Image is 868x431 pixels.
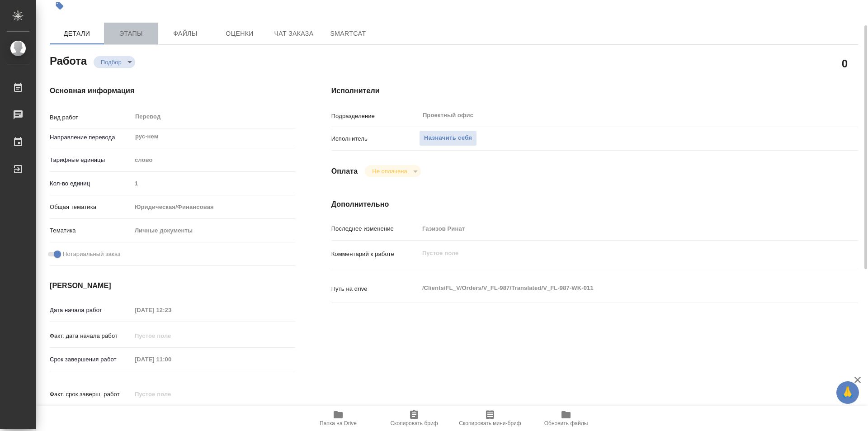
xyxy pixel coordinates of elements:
div: слово [132,152,295,168]
p: Дата начала работ [50,306,132,315]
button: Назначить себя [419,130,477,146]
h4: Дополнительно [331,199,858,210]
span: Этапы [109,28,153,39]
p: Исполнитель [331,134,419,143]
p: Направление перевода [50,133,132,142]
button: Папка на Drive [300,406,376,431]
p: Факт. срок заверш. работ [50,390,132,399]
h2: Работа [50,52,87,68]
button: Не оплачена [369,167,410,175]
button: Скопировать мини-бриф [452,406,528,431]
input: Пустое поле [132,388,211,401]
p: Кол-во единиц [50,179,132,188]
span: Файлы [164,28,207,39]
span: Обновить файлы [544,420,588,426]
span: Оценки [218,28,261,39]
div: Юридическая/Финансовая [132,199,295,215]
div: Подбор [365,165,420,177]
input: Пустое поле [419,222,814,235]
div: Подбор [94,56,135,68]
h2: 0 [842,56,848,71]
span: 🙏 [840,383,855,402]
span: Чат заказа [272,28,316,39]
h4: Оплата [331,166,358,177]
p: Тематика [50,226,132,235]
h4: [PERSON_NAME] [50,280,295,291]
span: Назначить себя [424,133,472,143]
h4: Основная информация [50,85,295,96]
input: Пустое поле [132,353,211,366]
p: Комментарий к работе [331,250,419,259]
p: Тарифные единицы [50,156,132,165]
p: Общая тематика [50,203,132,212]
span: Папка на Drive [320,420,357,426]
p: Путь на drive [331,284,419,294]
button: 🙏 [836,381,859,404]
p: Последнее изменение [331,224,419,233]
textarea: /Clients/FL_V/Orders/V_FL-987/Translated/V_FL-987-WK-011 [419,280,814,296]
button: Скопировать бриф [376,406,452,431]
input: Пустое поле [132,177,295,190]
div: Личные документы [132,223,295,238]
span: Нотариальный заказ [63,250,120,259]
p: Вид работ [50,113,132,122]
button: Подбор [98,58,124,66]
span: Скопировать бриф [390,420,438,426]
h4: Исполнители [331,85,858,96]
input: Пустое поле [132,329,211,342]
p: Срок завершения работ [50,355,132,364]
span: Скопировать мини-бриф [459,420,521,426]
button: Обновить файлы [528,406,604,431]
span: Детали [55,28,99,39]
p: Подразделение [331,112,419,121]
input: Пустое поле [132,303,211,317]
p: Факт. дата начала работ [50,332,132,341]
span: SmartCat [326,28,370,39]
